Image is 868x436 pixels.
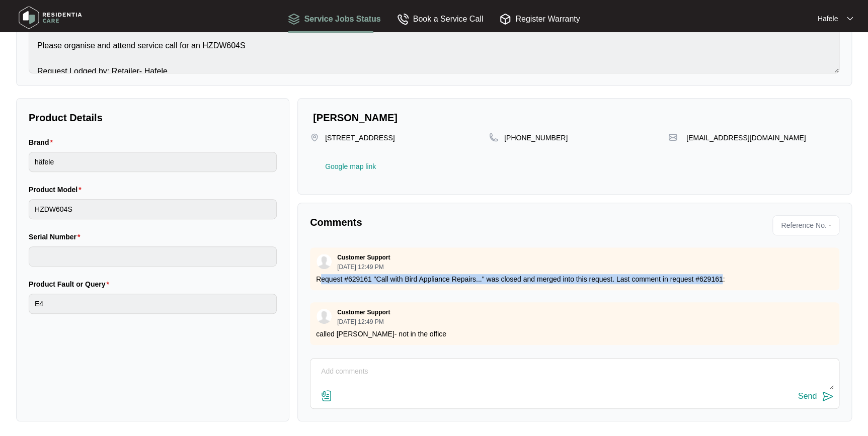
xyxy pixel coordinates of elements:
p: Comments [310,215,568,229]
p: [STREET_ADDRESS] [325,133,394,153]
p: [PHONE_NUMBER] [504,133,568,143]
p: Request #629161 "Call with Bird Appliance Repairs..." was closed and merged into this request. La... [316,274,833,284]
p: - [828,218,835,233]
div: Book a Service Call [397,13,484,25]
img: residentia care logo [15,3,86,33]
img: Register Warranty icon [499,13,511,25]
img: Service Jobs Status icon [288,13,300,25]
label: Serial Number [29,232,84,242]
img: map-pin [310,133,319,142]
p: Customer Support [337,308,390,316]
p: called [PERSON_NAME]- not in the office [316,329,833,339]
p: [EMAIL_ADDRESS][DOMAIN_NAME] [686,133,806,143]
p: [PERSON_NAME] [313,111,839,125]
img: map-pin [668,133,677,142]
label: Product Model [29,185,86,195]
input: Product Model [29,199,277,219]
img: user.svg [317,254,332,269]
img: Book a Service Call icon [397,13,409,25]
span: Reference No. [777,218,826,233]
img: file-attachment-doc.svg [321,390,333,402]
div: Service Jobs Status [288,13,380,25]
label: Product Fault or Query [29,279,113,289]
img: user.svg [317,309,332,324]
a: Google map link [325,163,376,170]
img: dropdown arrow [847,16,853,21]
p: [DATE] 12:49 PM [337,319,390,325]
textarea: Hi Team, Please organise and attend service call for an HZDW604S Request Lodged by: Retailer- Haf... [29,6,839,73]
input: Brand [29,152,277,172]
p: [DATE] 12:49 PM [337,264,390,270]
input: Product Fault or Query [29,294,277,314]
button: Send [798,390,834,403]
img: send-icon.svg [822,390,834,402]
p: Product Details [29,111,277,125]
label: Brand [29,137,57,147]
div: Register Warranty [499,13,580,25]
p: Customer Support [337,253,390,261]
img: map-pin [489,133,498,142]
input: Serial Number [29,246,277,267]
p: Hafele [818,14,838,24]
div: Send [798,392,817,401]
